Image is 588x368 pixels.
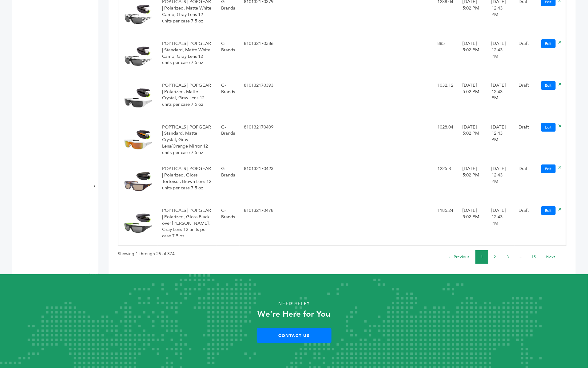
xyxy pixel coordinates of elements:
[541,164,556,173] a: Edit
[458,120,487,162] td: [DATE] 5:02 PM
[433,36,458,78] td: 885
[448,254,469,260] a: ← Previous
[487,203,514,245] td: [DATE] 12:43 PM
[217,36,240,78] td: G-Brands
[240,161,359,203] td: 810132170423
[541,81,556,90] a: Edit
[158,120,217,162] td: POPTICALS | POPGEAR | Standard, Matte Crystal, Gray Lens/Orange Mirror 12 units per case 7.5 oz
[507,254,509,260] a: 3
[30,299,559,308] p: Need Help?
[494,254,496,260] a: 2
[514,250,527,264] li: …
[487,120,514,162] td: [DATE] 12:43 PM
[158,203,217,245] td: POPTICALS | POPGEAR | Polarized, Gloss Black over [PERSON_NAME], Gray Lens 12 units per case 7.5 oz
[481,254,483,260] a: 1
[257,328,332,343] a: Contact Us
[514,161,537,203] td: Draft
[458,161,487,203] td: [DATE] 5:02 PM
[158,78,217,120] td: POPTICALS | POPGEAR | Polarized, Matte Crystal, Gray Lens 12 units per case 7.5 oz
[217,120,240,162] td: G-Brands
[541,206,556,215] a: Edit
[118,250,175,258] p: Showing 1 through 25 of 374
[458,78,487,120] td: [DATE] 5:02 PM
[240,203,359,245] td: 810132170478
[240,120,359,162] td: 810132170409
[123,41,153,72] img: No Image
[217,203,240,245] td: G-Brands
[158,36,217,78] td: POPTICALS | POPGEAR | Standard, Matte White Camo, Gray Lens 12 units per case 7.5 oz
[258,309,331,320] strong: We’re Here for You
[458,36,487,78] td: [DATE] 5:02 PM
[433,203,458,245] td: 1185.24
[541,123,556,132] a: Edit
[433,78,458,120] td: 1032.12
[514,203,537,245] td: Draft
[514,36,537,78] td: Draft
[487,161,514,203] td: [DATE] 12:43 PM
[433,161,458,203] td: 1225.8
[487,78,514,120] td: [DATE] 12:43 PM
[546,254,560,260] a: Next →
[217,161,240,203] td: G-Brands
[514,120,537,162] td: Draft
[158,161,217,203] td: POPTICALS | POPGEAR | Polarized, Gloss Tortoise , Brown Lens 12 units per case 7.5 oz
[541,39,556,48] a: Edit
[531,254,536,260] a: 15
[123,83,153,113] img: No Image
[458,203,487,245] td: [DATE] 5:02 PM
[240,36,359,78] td: 810132170386
[123,125,153,155] img: No Image
[514,78,537,120] td: Draft
[487,36,514,78] td: [DATE] 12:43 PM
[123,208,153,239] img: No Image
[240,78,359,120] td: 810132170393
[433,120,458,162] td: 1028.04
[123,166,153,197] img: No Image
[217,78,240,120] td: G-Brands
